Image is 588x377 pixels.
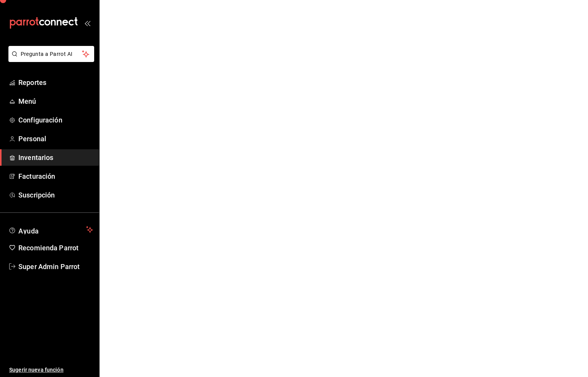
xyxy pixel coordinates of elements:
span: Ayuda [18,225,83,234]
button: Pregunta a Parrot AI [8,46,94,62]
span: Pregunta a Parrot AI [21,50,82,58]
span: Reportes [18,77,93,88]
span: Sugerir nueva función [9,366,93,374]
span: Configuración [18,115,93,125]
span: Suscripción [18,190,93,200]
span: Personal [18,134,93,144]
span: Super Admin Parrot [18,261,93,272]
span: Inventarios [18,152,93,163]
a: Pregunta a Parrot AI [5,55,94,64]
span: Recomienda Parrot [18,243,93,253]
span: Menú [18,96,93,106]
span: Facturación [18,171,93,181]
button: open_drawer_menu [84,20,90,26]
